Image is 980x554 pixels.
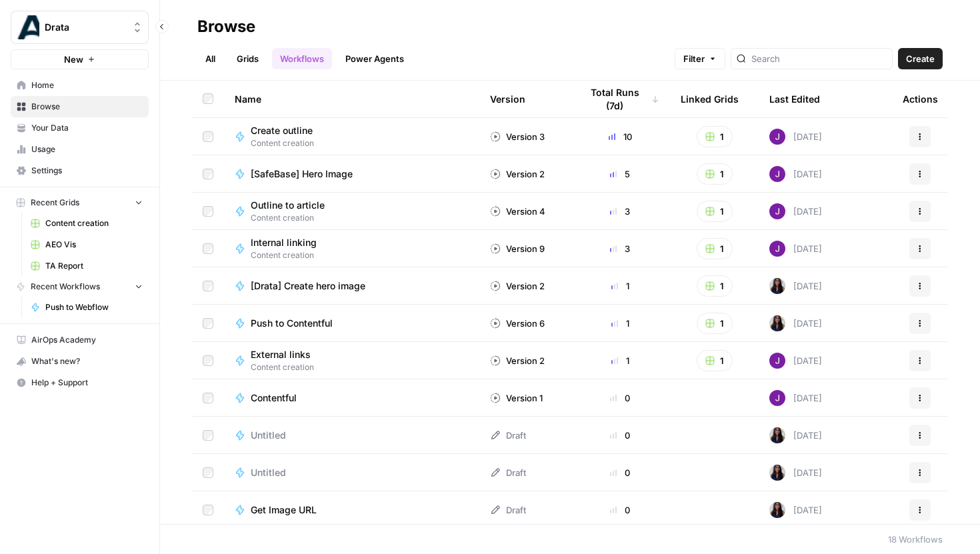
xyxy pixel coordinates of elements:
[581,503,659,517] div: 0
[31,377,143,389] span: Help + Support
[235,466,469,479] a: Untitled
[45,260,143,272] span: TA Report
[251,348,311,361] span: External links
[251,503,317,517] span: Get Image URL
[581,391,659,405] div: 0
[45,301,143,313] span: Push to Webflow
[235,124,469,149] a: Create outlineContent creation
[769,502,822,518] div: [DATE]
[11,139,149,160] a: Usage
[769,203,822,219] div: [DATE]
[769,278,822,294] div: [DATE]
[11,160,149,181] a: Settings
[903,81,938,117] div: Actions
[490,354,545,367] div: Version 2
[490,279,545,293] div: Version 2
[31,334,143,346] span: AirOps Academy
[769,390,822,406] div: [DATE]
[235,391,469,405] a: Contentful
[769,129,822,145] div: [DATE]
[251,167,353,181] span: [SafeBase] Hero Image
[11,193,149,213] button: Recent Grids
[197,48,223,69] a: All
[31,122,143,134] span: Your Data
[11,75,149,96] a: Home
[31,165,143,177] span: Settings
[697,350,733,371] button: 1
[31,197,79,209] span: Recent Grids
[581,354,659,367] div: 1
[581,242,659,255] div: 3
[235,348,469,373] a: External linksContent creation
[581,81,659,117] div: Total Runs (7d)
[581,279,659,293] div: 1
[681,81,739,117] div: Linked Grids
[25,297,149,318] a: Push to Webflow
[251,361,321,373] span: Content creation
[769,465,785,481] img: rox323kbkgutb4wcij4krxobkpon
[581,429,659,442] div: 0
[235,279,469,293] a: [Drata] Create hero image
[11,351,149,372] button: What's new?
[769,502,785,518] img: rox323kbkgutb4wcij4krxobkpon
[45,239,143,251] span: AEO Vis
[697,313,733,334] button: 1
[769,390,785,406] img: nj1ssy6o3lyd6ijko0eoja4aphzn
[769,353,785,369] img: nj1ssy6o3lyd6ijko0eoja4aphzn
[251,249,327,261] span: Content creation
[31,143,143,155] span: Usage
[769,129,785,145] img: nj1ssy6o3lyd6ijko0eoja4aphzn
[11,117,149,139] a: Your Data
[490,466,526,479] div: Draft
[197,16,255,37] div: Browse
[15,15,39,39] img: Drata Logo
[769,166,822,182] div: [DATE]
[235,503,469,517] a: Get Image URL
[235,236,469,261] a: Internal linkingContent creation
[235,317,469,330] a: Push to Contentful
[272,48,332,69] a: Workflows
[490,130,545,143] div: Version 3
[235,429,469,442] a: Untitled
[888,533,943,546] div: 18 Workflows
[675,48,725,69] button: Filter
[490,81,525,117] div: Version
[25,213,149,234] a: Content creation
[769,241,785,257] img: nj1ssy6o3lyd6ijko0eoja4aphzn
[769,315,822,331] div: [DATE]
[11,372,149,393] button: Help + Support
[769,465,822,481] div: [DATE]
[581,130,659,143] div: 10
[31,79,143,91] span: Home
[235,199,469,224] a: Outline to articleContent creation
[581,205,659,218] div: 3
[251,317,333,330] span: Push to Contentful
[11,49,149,69] button: New
[337,48,412,69] a: Power Agents
[31,281,100,293] span: Recent Workflows
[697,201,733,222] button: 1
[25,234,149,255] a: AEO Vis
[581,167,659,181] div: 5
[490,167,545,181] div: Version 2
[490,391,543,405] div: Version 1
[751,52,887,65] input: Search
[697,238,733,259] button: 1
[769,241,822,257] div: [DATE]
[251,279,365,293] span: [Drata] Create hero image
[769,315,785,331] img: rox323kbkgutb4wcij4krxobkpon
[25,255,149,277] a: TA Report
[45,21,125,34] span: Drata
[769,166,785,182] img: nj1ssy6o3lyd6ijko0eoja4aphzn
[697,163,733,185] button: 1
[251,466,286,479] span: Untitled
[31,101,143,113] span: Browse
[490,317,545,330] div: Version 6
[251,429,286,442] span: Untitled
[490,205,545,218] div: Version 4
[769,427,785,443] img: rox323kbkgutb4wcij4krxobkpon
[229,48,267,69] a: Grids
[697,126,733,147] button: 1
[581,466,659,479] div: 0
[235,167,469,181] a: [SafeBase] Hero Image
